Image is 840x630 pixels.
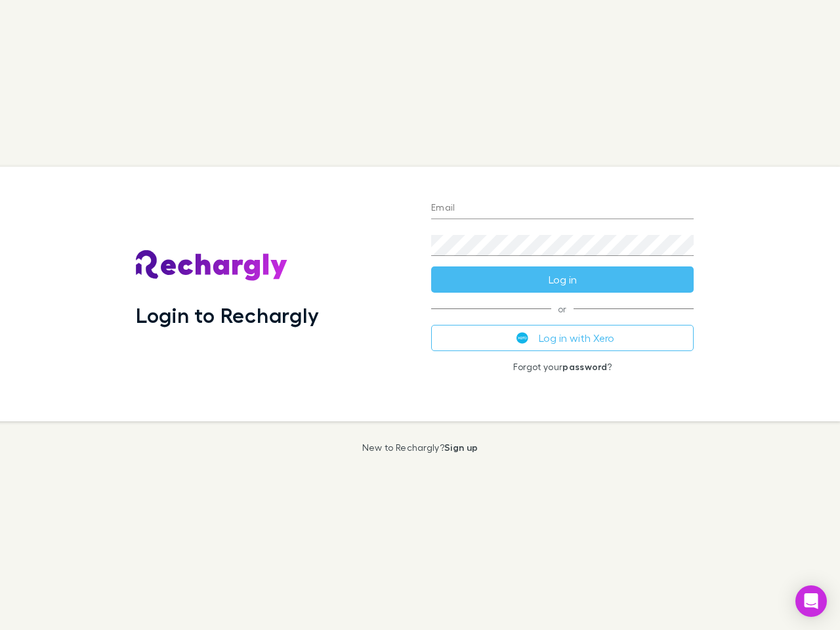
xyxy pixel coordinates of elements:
h1: Login to Rechargly [136,303,319,327]
p: Forgot your ? [431,362,694,372]
img: Rechargly's Logo [136,250,288,282]
a: password [562,361,607,372]
a: Sign up [444,442,478,453]
div: Open Intercom Messenger [795,585,827,617]
button: Log in [431,266,694,293]
p: New to Rechargly? [362,442,478,453]
img: Xero's logo [516,332,528,344]
button: Log in with Xero [431,325,694,351]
